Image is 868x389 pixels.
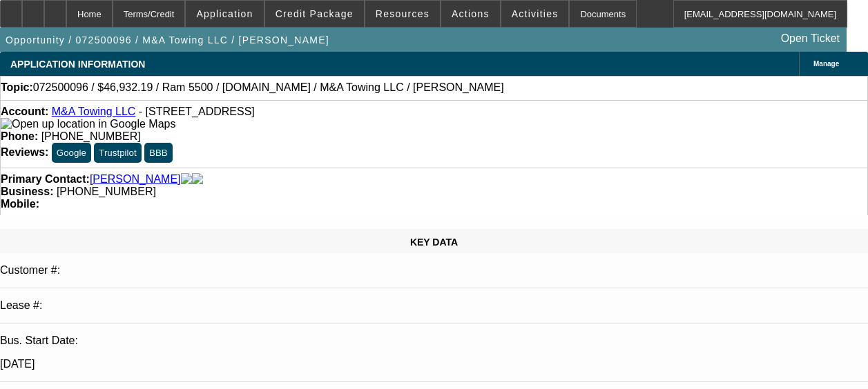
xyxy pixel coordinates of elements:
span: KEY DATA [410,237,458,248]
button: Trustpilot [94,143,141,163]
strong: Primary Contact: [1,173,90,186]
a: Open Ticket [775,27,845,50]
span: Activities [512,8,559,19]
span: Actions [452,8,490,19]
span: Application [196,8,253,19]
img: Open up location in Google Maps [1,118,175,130]
button: Actions [441,1,500,27]
span: Resources [376,8,430,19]
span: APPLICATION INFORMATION [10,59,145,70]
span: Manage [813,60,839,68]
img: facebook-icon.png [181,173,192,186]
a: View Google Maps [1,118,175,130]
button: Credit Package [265,1,364,27]
span: [PHONE_NUMBER] [41,130,141,142]
strong: Account: [1,106,48,117]
button: Resources [365,1,440,27]
button: Activities [501,1,569,27]
span: Opportunity / 072500096 / M&A Towing LLC / [PERSON_NAME] [6,34,329,46]
span: - [STREET_ADDRESS] [139,106,255,117]
button: Application [186,1,263,27]
a: M&A Towing LLC [52,106,136,117]
span: 072500096 / $46,932.19 / Ram 5500 / [DOMAIN_NAME] / M&A Towing LLC / [PERSON_NAME] [33,81,504,94]
strong: Topic: [1,81,33,94]
strong: Business: [1,186,53,197]
span: Credit Package [276,8,354,19]
button: Google [52,143,91,163]
strong: Phone: [1,130,38,142]
strong: Mobile: [1,198,39,210]
strong: Reviews: [1,146,48,158]
a: [PERSON_NAME] [90,173,181,186]
span: [PHONE_NUMBER] [57,186,156,197]
img: linkedin-icon.png [192,173,203,186]
button: BBB [144,143,173,163]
